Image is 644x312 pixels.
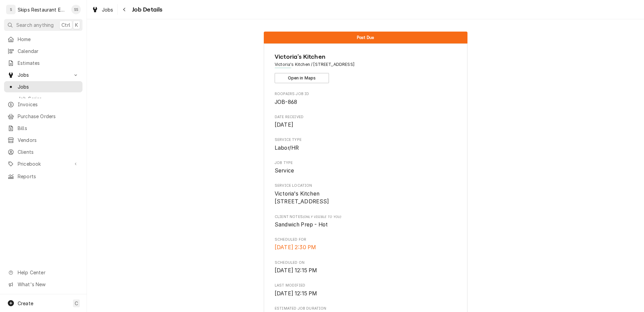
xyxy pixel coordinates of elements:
div: Service Type [275,137,456,152]
span: Victoria's Kitchen [STREET_ADDRESS] [275,190,329,205]
span: Scheduled On [275,267,456,275]
span: Client Notes [275,214,456,220]
div: Skips Restaurant Equipment [18,6,68,13]
span: Vendors [18,136,79,144]
span: [object Object] [275,221,456,229]
span: Scheduled For [275,237,456,242]
a: Purchase Orders [4,111,82,122]
span: Estimates [18,59,79,67]
span: Service Type [275,144,456,152]
span: C [75,300,78,307]
span: Estimated Job Duration [275,306,456,311]
div: Service Location [275,183,456,206]
span: What's New [18,281,78,288]
span: Service Location [275,190,456,206]
div: Last Modified [275,283,456,297]
a: Vendors [4,134,82,146]
button: Navigate back [119,4,130,15]
span: [DATE] [275,122,293,128]
span: Job Type [275,167,456,175]
span: Labor/HR [275,145,299,151]
span: Jobs [18,83,79,90]
span: Last Modified [275,290,456,298]
a: Go to Pricebook [4,158,82,169]
span: Roopairs Job ID [275,91,456,97]
span: Name [275,52,456,61]
a: Go to Jobs [4,69,82,80]
span: [DATE] 12:15 PM [275,290,317,297]
span: Scheduled For [275,243,456,252]
div: Shan Skipper's Avatar [71,5,81,14]
a: Job Series [4,93,82,104]
span: Service [275,167,294,174]
span: Last Modified [275,283,456,288]
span: Roopairs Job ID [275,98,456,106]
span: [DATE] 2:30 PM [275,244,316,251]
span: Jobs [102,6,113,13]
span: Reports [18,173,79,180]
div: Date Received [275,114,456,129]
span: Job Details [130,5,163,14]
button: Search anythingCtrlK [4,19,82,31]
span: Clients [18,148,79,155]
div: Status [264,32,467,43]
span: [DATE] 12:15 PM [275,267,317,274]
span: Address [275,61,456,68]
span: K [75,21,78,29]
span: Sandwich Prep - Hot [275,221,328,228]
span: Job Series [18,95,79,102]
a: Estimates [4,57,82,69]
span: Bills [18,125,79,132]
div: SS [71,5,81,14]
span: Help Center [18,269,78,276]
span: Service Location [275,183,456,188]
span: JOB-868 [275,99,297,105]
a: Reports [4,171,82,182]
div: Roopairs Job ID [275,91,456,106]
div: S [6,5,16,14]
span: Scheduled On [275,260,456,265]
span: Ctrl [61,21,70,29]
span: Search anything [16,21,54,29]
a: Clients [4,146,82,158]
span: Service Type [275,137,456,143]
div: Scheduled On [275,260,456,275]
button: Open in Maps [275,73,329,83]
span: Jobs [18,71,69,78]
span: (Only Visible to You) [303,215,341,219]
a: Home [4,34,82,45]
div: Scheduled For [275,237,456,252]
a: Invoices [4,99,82,110]
span: Past Due [357,35,374,40]
a: Calendar [4,45,82,57]
span: Create [18,300,33,306]
span: Date Received [275,121,456,129]
a: Go to Help Center [4,267,82,278]
span: Home [18,36,79,43]
div: [object Object] [275,214,456,229]
a: Jobs [89,4,116,15]
span: Invoices [18,101,79,108]
a: Jobs [4,81,82,92]
a: Bills [4,123,82,134]
span: Date Received [275,114,456,120]
span: Job Type [275,160,456,166]
a: Go to What's New [4,279,82,290]
span: Purchase Orders [18,113,79,120]
div: Job Type [275,160,456,175]
span: Calendar [18,48,79,55]
span: Pricebook [18,160,69,167]
div: Client Information [275,52,456,83]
